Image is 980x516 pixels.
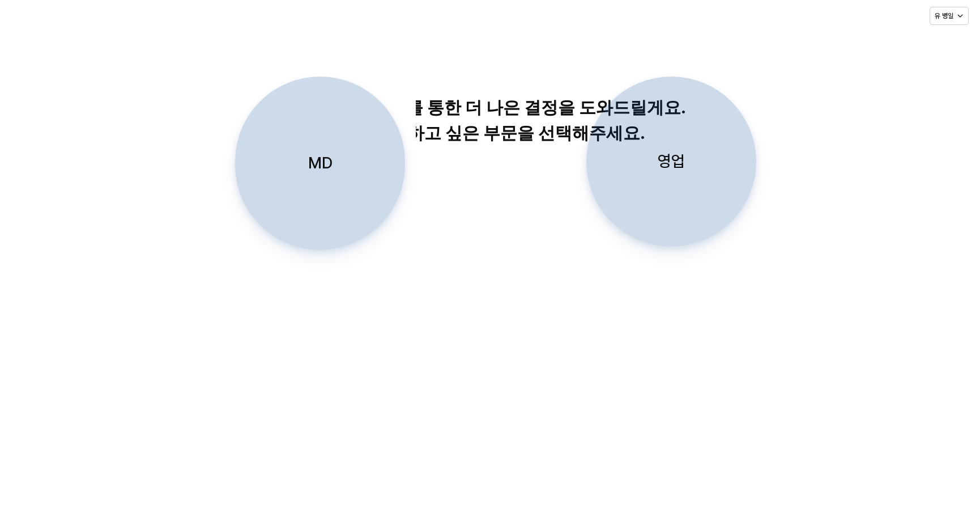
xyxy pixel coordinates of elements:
button: MD [235,77,405,250]
button: 유 병일 [930,7,969,25]
button: 영업 [586,77,756,247]
p: MD [308,153,333,174]
p: 영업 [658,151,685,172]
p: 유 병일 [935,11,953,20]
